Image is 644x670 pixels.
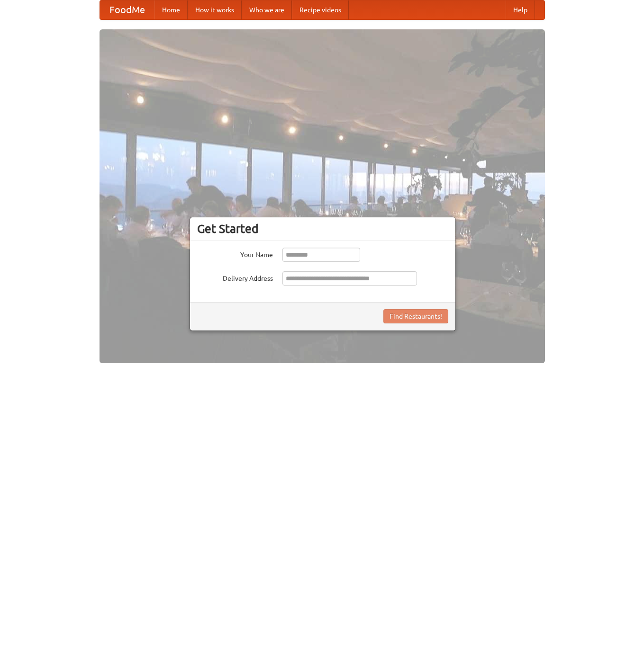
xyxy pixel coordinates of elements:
[188,0,242,19] a: How it works
[242,0,292,19] a: Who we are
[154,0,188,19] a: Home
[197,271,273,283] label: Delivery Address
[292,0,349,19] a: Recipe videos
[383,309,448,323] button: Find Restaurants!
[506,0,535,19] a: Help
[197,248,273,259] label: Your Name
[100,0,154,19] a: FoodMe
[197,222,448,236] h3: Get Started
